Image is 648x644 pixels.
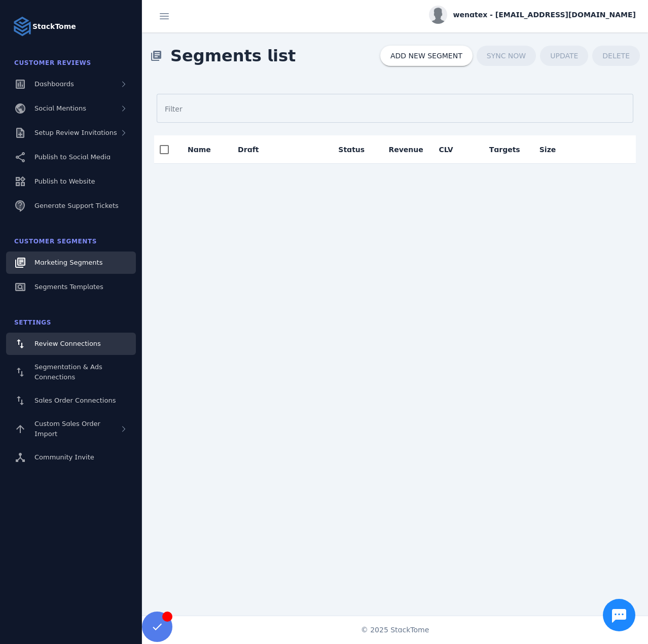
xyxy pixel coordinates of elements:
div: Size [539,145,556,155]
span: ADD NEW SEGMENT [390,52,462,59]
mat-icon: library_books [150,50,162,62]
strong: StackTome [32,21,76,32]
a: Publish to Social Media [6,146,136,168]
span: Settings [14,319,51,326]
span: Generate Support Tickets [34,202,119,209]
div: Revenue [388,145,432,155]
mat-label: Filter [165,105,183,113]
span: Custom Sales Order Import [34,420,100,438]
span: Social Mentions [34,104,86,112]
span: Community Invite [34,453,94,461]
span: Publish to Social Media [34,153,111,161]
a: Marketing Segments [6,252,136,274]
a: Publish to Website [6,170,136,193]
div: Status [338,145,374,155]
a: Sales Order Connections [6,389,136,412]
span: Customer Reviews [14,59,91,66]
div: Draft [238,145,268,155]
span: Marketing Segments [34,259,102,266]
a: Segmentation & Ads Connections [6,357,136,387]
span: Sales Order Connections [34,397,116,404]
span: wenatex - [EMAIL_ADDRESS][DOMAIN_NAME] [453,10,636,20]
span: Customer Segments [14,238,97,245]
div: CLV [439,145,453,155]
img: profile.jpg [429,6,447,24]
a: Segments Templates [6,276,136,298]
div: Status [338,145,365,155]
span: Segments Templates [34,283,103,291]
span: Segments list [162,35,304,76]
span: © 2025 StackTome [361,625,429,635]
div: Name [188,145,220,155]
span: Publish to Website [34,177,95,185]
button: wenatex - [EMAIL_ADDRESS][DOMAIN_NAME] [429,6,636,24]
a: Review Connections [6,333,136,355]
a: Community Invite [6,446,136,469]
a: Generate Support Tickets [6,195,136,217]
span: Segmentation & Ads Connections [34,363,102,381]
span: Dashboards [34,80,74,88]
div: Revenue [388,145,423,155]
div: Size [539,145,565,155]
div: Name [188,145,211,155]
img: Logo image [12,16,32,37]
div: Draft [238,145,259,155]
mat-header-cell: Targets [481,135,531,164]
span: Review Connections [34,340,101,347]
div: CLV [439,145,462,155]
span: Setup Review Invitations [34,129,117,136]
button: ADD NEW SEGMENT [380,46,473,66]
